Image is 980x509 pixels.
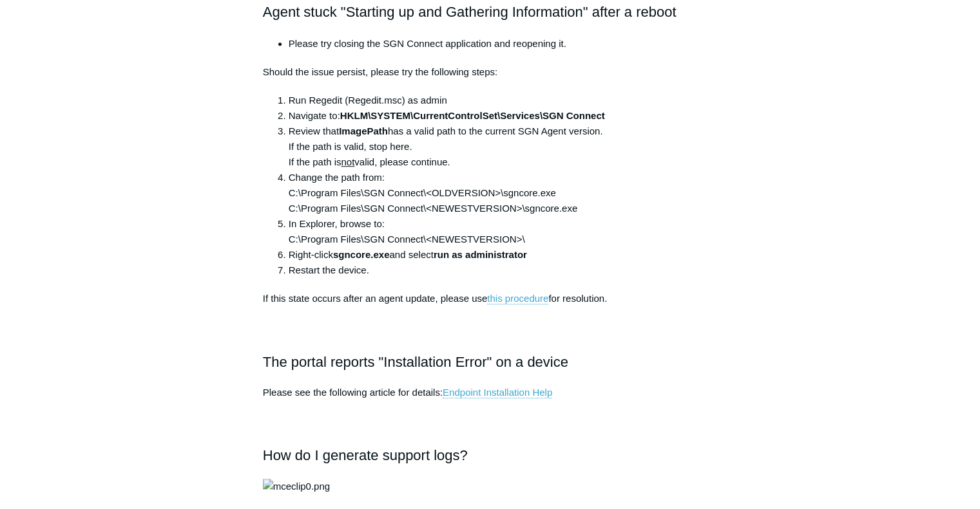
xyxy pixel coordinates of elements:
[341,156,354,167] span: not
[289,108,718,124] li: Navigate to:
[289,263,718,278] li: Restart the device.
[340,110,605,121] strong: HKLM\SYSTEM\CurrentControlSet\Services\SGN Connect
[289,36,718,51] li: Please try closing the SGN Connect application and reopening it.
[263,291,718,306] p: If this state occurs after an agent update, please use for resolution.
[339,125,388,136] strong: ImagePath
[289,170,718,216] li: Change the path from: C:\Program Files\SGN Connect\<OLDVERSION>\sgncore.exe C:\Program Files\SGN ...
[263,64,718,80] p: Should the issue persist, please try the following steps:
[487,293,548,304] a: this procedure
[263,351,718,373] h2: The portal reports "Installation Error" on a device
[263,1,718,23] h2: Agent stuck "Starting up and Gathering Information" after a reboot
[289,247,718,263] li: Right-click and select
[443,387,552,398] a: Endpoint Installation Help
[289,216,718,247] li: In Explorer, browse to: C:\Program Files\SGN Connect\<NEWESTVERSION>\
[333,249,390,260] strong: sgncore.exe
[263,444,718,467] h2: How do I generate support logs?
[263,479,330,494] img: mceclip0.png
[289,93,718,108] li: Run Regedit (Regedit.msc) as admin
[263,385,718,400] p: Please see the following article for details:
[434,249,527,260] strong: run as administrator
[289,124,718,170] li: Review that has a valid path to the current SGN Agent version. If the path is valid, stop here. I...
